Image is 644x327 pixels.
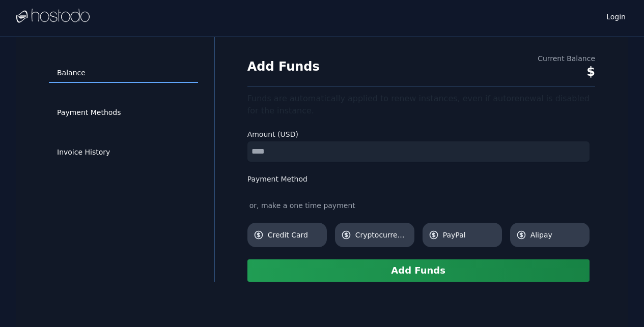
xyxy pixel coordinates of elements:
[247,174,590,184] label: Payment Method
[49,103,198,123] a: Payment Methods
[247,200,590,211] div: or, make a one time payment
[247,259,590,282] button: Add Funds
[247,129,590,139] label: Amount (USD)
[49,64,198,83] a: Balance
[443,230,496,240] span: PayPal
[530,230,583,240] span: Alipay
[16,9,90,24] img: Logo
[355,230,408,240] span: Cryptocurrency
[604,10,628,22] a: Login
[49,143,198,162] a: Invoice History
[538,53,595,64] div: Current Balance
[538,64,595,80] div: $
[247,58,320,75] h1: Add Funds
[268,230,321,240] span: Credit Card
[247,93,595,117] div: Funds are automatically applied to renew instances, even if autorenewal is disabled for the insta...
